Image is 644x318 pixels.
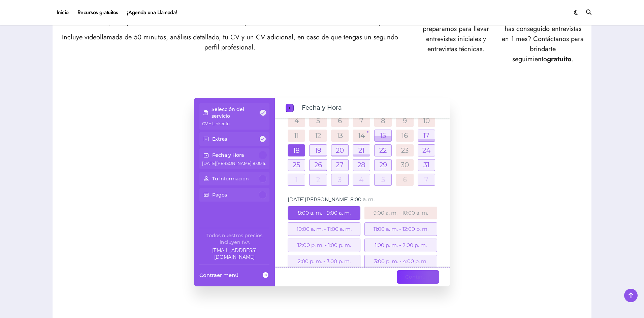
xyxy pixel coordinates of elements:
td: 7 de agosto de 2025 [351,113,372,128]
button: Continuar [397,270,439,284]
td: 13 de agosto de 2025 [329,128,351,143]
td: 14 de agosto de 2025 [351,128,372,143]
a: ¡Agenda una Llamada! [123,3,182,22]
a: 5 de agosto de 2025 [316,117,320,124]
td: 5 de agosto de 2025 [307,113,329,128]
td: 9 de agosto de 2025 [394,113,415,128]
strong: más de un rubro [193,17,245,27]
td: 10 de agosto de 2025 [416,113,437,128]
strong: gratuito [547,54,572,64]
td: 4 de septiembre de 2025 [351,172,372,187]
button: previous step [286,104,294,112]
td: 26 de agosto de 2025 [307,158,329,173]
a: 7 de agosto de 2025 [359,117,363,124]
td: 21 de agosto de 2025 [351,143,372,158]
td: 22 de agosto de 2025 [372,143,394,158]
a: Recursos gratuitos [73,3,123,22]
div: 1:00 p. m. - 2:00 p. m. [364,239,437,252]
div: 9:00 a. m. - 10:00 a. m. [364,207,437,219]
td: 4 de agosto de 2025 [286,113,307,128]
a: 11 de agosto de 2025 [294,132,299,139]
a: 23 de agosto de 2025 [401,147,409,154]
div: 8:00 a. m. - 9:00 a. m. [288,206,360,220]
td: 27 de agosto de 2025 [329,158,351,173]
td: 2 de septiembre de 2025 [307,172,329,187]
p: Incluye videollamada de 50 minutos, análisis detallado, tu CV y un CV adicional, en caso de que t... [59,32,400,52]
a: Company email: ayuda@elhadadelasvacantes.com [199,247,269,260]
td: 5 de septiembre de 2025 [372,172,394,187]
strong: nicho [154,17,171,27]
td: 28 de agosto de 2025 [351,158,372,173]
td: 8 de agosto de 2025 [372,113,394,128]
td: 16 de agosto de 2025 [394,128,415,143]
td: 29 de agosto de 2025 [372,158,394,173]
td: 12 de agosto de 2025 [307,128,329,143]
p: Selección del servicio [212,106,259,119]
td: 20 de agosto de 2025 [329,143,351,158]
a: 4 de agosto de 2025 [294,117,299,124]
td: 15 de agosto de 2025 [372,128,394,143]
p: Extras [212,136,227,142]
span: [DATE][PERSON_NAME] 8:00 a. m. [202,161,272,166]
div: [DATE][PERSON_NAME] 8:00 a. m. [286,196,439,204]
div: Todos nuestros precios incluyen IVA [199,232,269,246]
td: 18 de agosto de 2025 [286,143,307,158]
td: 11 de agosto de 2025 [286,128,307,143]
td: 23 de agosto de 2025 [394,143,415,158]
td: 3 de septiembre de 2025 [329,172,351,187]
a: 12 de agosto de 2025 [315,132,321,139]
a: 14 de agosto de 2025 [358,132,365,139]
td: 6 de septiembre de 2025 [394,172,415,187]
p: : [PERSON_NAME] preparamos para llevar entrevistas iniciales y entrevistas técnicas. [414,4,497,64]
a: 9 de agosto de 2025 [403,117,407,124]
span: Contraer menú [199,272,238,279]
a: Inicio [53,3,73,22]
td: 17 de agosto de 2025 [416,128,437,143]
a: 13 de agosto de 2025 [337,132,343,139]
p: Pagos [212,191,227,198]
p: : ¿Tuviste tu videollamada de CV y no has conseguido entrevistas en 1 mes? Contáctanos para brind... [501,4,585,64]
td: 19 de agosto de 2025 [307,143,329,158]
td: 7 de septiembre de 2025 [416,172,437,187]
p: Tu Información [212,175,249,182]
a: 6 de septiembre de 2025 [403,176,407,183]
span: CV + LinkedIn [202,121,230,126]
a: 6 de agosto de 2025 [338,117,342,124]
td: 25 de agosto de 2025 [286,158,307,173]
td: 31 de agosto de 2025 [416,158,437,173]
a: 16 de agosto de 2025 [401,132,408,139]
div: 12:00 p. m. - 1:00 p. m. [288,239,360,252]
td: 24 de agosto de 2025 [416,143,437,158]
div: 3:00 p. m. - 4:00 p. m. [364,255,437,268]
td: 6 de agosto de 2025 [329,113,351,128]
a: 30 de agosto de 2025 [401,162,409,168]
span: Continuar [405,273,431,281]
div: 2:00 p. m. - 3:00 p. m. [288,255,360,268]
strong: Senior [88,17,109,27]
a: 10 de agosto de 2025 [423,117,430,124]
td: 1 de septiembre de 2025 [286,172,307,187]
span: Fecha y Hora [302,103,342,113]
p: Fecha y Hora [212,152,244,158]
a: 8 de agosto de 2025 [381,117,385,124]
td: 30 de agosto de 2025 [394,158,415,173]
div: 10:00 a. m. - 11:00 a. m. [288,222,360,236]
div: 11:00 a. m. - 12:00 p. m. [364,222,437,236]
